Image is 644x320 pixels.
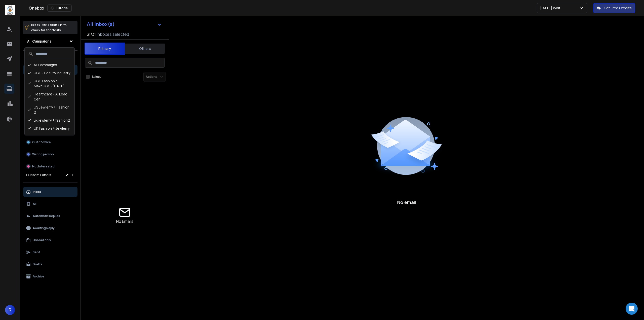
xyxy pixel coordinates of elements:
p: Unread only [33,238,51,242]
div: UGC Fashion / MakeUGC -[DATE] [26,77,73,90]
h3: Inboxes selected [97,31,129,37]
p: Wrong person [32,152,54,156]
span: R [5,305,15,315]
p: No Emails [116,218,134,224]
div: US Jewlerry + Fashion [26,132,73,140]
div: US Jewlerry + Fashion 2 [26,103,73,116]
img: logo [5,5,15,15]
button: Primary [85,43,125,55]
p: Awaiting Reply [33,226,55,230]
p: All [33,202,36,206]
p: Archive [33,274,44,278]
h1: All Campaigns [27,39,52,44]
button: Tutorial [47,5,72,12]
div: Onebox [29,5,537,12]
p: Not Interested [32,164,55,168]
h3: Custom Labels [26,172,51,177]
p: Drafts [33,262,42,266]
div: Healthcare - AI Lead Gen [26,90,73,103]
p: No email [397,199,416,206]
p: Inbox [33,190,41,194]
div: UGC - Beauty Industry [26,69,73,77]
h1: All Inbox(s) [87,22,115,27]
div: All Campaigns [26,61,73,69]
p: Out of office [32,140,51,144]
p: Press to check for shortcuts. [31,23,67,33]
div: Open Intercom Messenger [626,303,638,315]
p: Sent [33,250,40,254]
span: 31 / 31 [87,31,96,37]
h3: Filters [23,55,77,62]
div: UK Fashion + Jewlerry [26,124,73,132]
button: Others [125,43,165,54]
p: Automatic Replies [33,214,60,218]
div: uk jewlerry + fashion2 [26,116,73,124]
p: Get Free Credits [604,6,632,11]
label: Select [92,75,101,79]
span: Ctrl + Shift + k [41,22,62,28]
p: [DATE] Wolf [540,6,562,11]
